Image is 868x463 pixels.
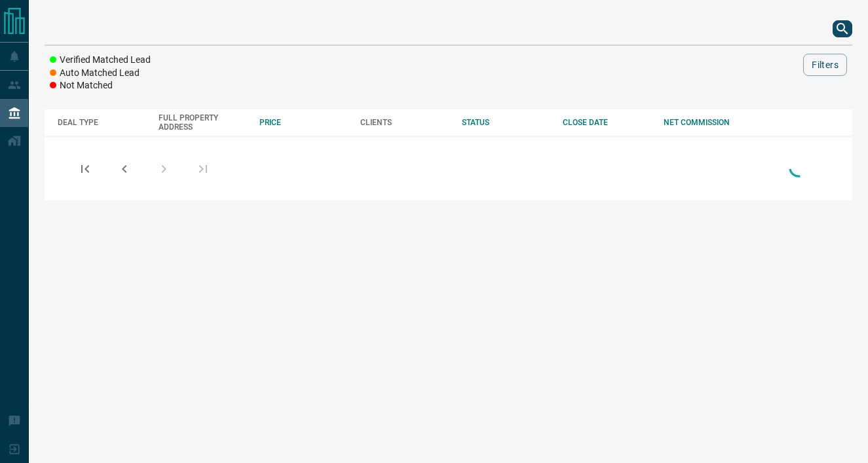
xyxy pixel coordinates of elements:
[785,155,812,183] div: Loading
[462,118,550,127] div: STATUS
[50,67,151,80] li: Auto Matched Lead
[259,118,347,127] div: PRICE
[58,118,145,127] div: DEAL TYPE
[50,54,151,67] li: Verified Matched Lead
[50,79,151,92] li: Not Matched
[833,20,852,37] button: search button
[563,118,651,127] div: CLOSE DATE
[803,54,847,76] button: Filters
[360,118,448,127] div: CLIENTS
[159,113,246,132] div: FULL PROPERTY ADDRESS
[664,118,751,127] div: NET COMMISSION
